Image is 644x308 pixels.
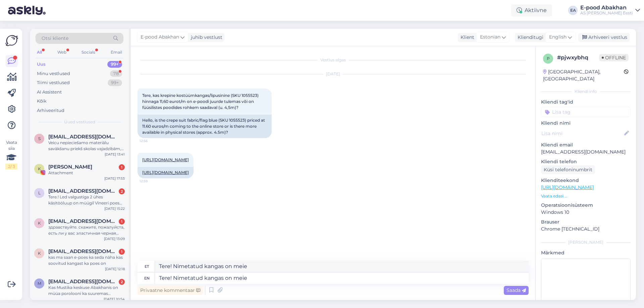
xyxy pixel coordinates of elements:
div: et [145,261,149,272]
div: 2 [119,279,125,285]
p: Brauser [541,219,631,226]
p: Kliendi email [541,141,631,148]
span: Offline [599,54,629,61]
span: kristirillo@gmail.com [48,248,118,254]
div: 1 [119,219,125,225]
div: Vestlus algas [138,57,529,63]
span: Tere, kas krepine kostüümkangas/lipusinine (SKU 1055523) hinnaga 11,60 eurot/m on e-poodi juurde ... [142,93,260,110]
span: Katrina Randma [48,164,92,170]
div: All [36,48,43,57]
a: [URL][DOMAIN_NAME] [142,170,189,175]
span: m [38,281,41,286]
div: EA [568,6,578,15]
div: 1 [119,164,125,170]
span: l [38,190,41,195]
div: Arhiveeri vestlus [578,33,630,42]
span: E-pood Abakhan [141,34,179,41]
input: Lisa tag [541,107,631,117]
div: Veicu nepieciešamo materiālu savākšanu priekš skolas vajadzībām, būs vajadzīga pavadzīme Rīgas 86... [48,140,125,152]
p: Chrome [TECHNICAL_ID] [541,226,631,233]
div: juhib vestlust [188,34,222,41]
p: Vaata edasi ... [541,193,631,199]
div: AI Assistent [37,89,62,96]
span: k [38,221,41,226]
span: p [547,56,550,61]
span: llepp85@gmail.com [48,188,118,194]
p: Kliendi tag'id [541,99,631,106]
div: Klienditugi [515,34,543,41]
div: kas ma saan e-poes ka seda näha kas soovitud kangast ka poes on [48,254,125,266]
a: [URL][DOMAIN_NAME] [541,184,594,190]
span: Estonian [480,34,500,41]
p: Kliendi telefon [541,158,631,165]
div: 99+ [108,79,122,86]
div: [DATE] 13:41 [105,152,125,157]
div: [DATE] 10:54 [104,297,125,302]
a: E-pood AbakhanAS [PERSON_NAME] Eesti [580,5,640,16]
span: 12:56 [140,138,165,143]
div: [DATE] 15:22 [104,206,125,211]
div: здравствуйте. скажите, пожалуйста, есть ли у вас эластичная черная подкладочная ткань с вискозой ... [48,224,125,236]
div: # pjwxybhq [557,54,599,62]
span: Otsi kliente [42,35,68,42]
div: Email [109,48,123,57]
div: [DATE] 12:18 [105,266,125,271]
div: [PERSON_NAME] [541,239,631,245]
div: 2 [119,188,125,194]
div: Web [56,48,68,57]
span: smaragts9@inbox.lv [48,134,118,140]
div: 78 [110,70,122,77]
div: [DATE] 17:53 [104,176,125,181]
div: Arhiveeritud [37,107,64,114]
div: Vaata siia [5,139,17,170]
div: Aktiivne [511,4,552,16]
div: 2 / 3 [5,164,17,170]
div: Hello, is the crepe suit fabric/flag blue (SKU 1055523) priced at 11.60 euros/m coming to the onl... [138,115,272,138]
div: Privaatne kommentaar [138,286,203,295]
div: en [144,272,150,284]
div: Kliendi info [541,88,631,95]
div: Socials [80,48,97,57]
p: Märkmed [541,249,631,256]
span: s [38,136,41,141]
span: mariliisrohusaar@gmail.com [48,279,118,285]
div: E-pood Abakhan [580,5,633,10]
p: Klienditeekond [541,177,631,184]
div: Klient [458,34,474,41]
div: Uus [37,61,46,68]
p: Kliendi nimi [541,120,631,127]
span: 12:58 [140,179,165,184]
div: AS [PERSON_NAME] Eesti [580,10,633,16]
img: Askly Logo [5,34,18,47]
span: Saada [506,287,526,293]
span: ksyuksyu7777@gmail.com [48,218,118,224]
div: Attachment [48,170,125,176]
textarea: Tere! Nimetatud kangas on meie [155,272,529,284]
div: [DATE] 13:09 [104,236,125,241]
div: Tere.! Led valgustiga 2 ühes käsitööluup on müügil Vineeri poes või kus poes oleks see saadaval? [48,194,125,206]
div: [GEOGRAPHIC_DATA], [GEOGRAPHIC_DATA] [543,68,624,82]
div: Minu vestlused [37,70,70,77]
div: Kõik [37,98,47,105]
input: Lisa nimi [541,130,623,137]
textarea: Tere! Nimetatud kangas on meie [155,261,529,272]
p: Operatsioonisüsteem [541,202,631,209]
span: k [38,251,41,256]
div: Kas Mustika keskuse Abakhanis on müüa porolooni ka suuremas mõõdus kui tooli põhjad? [48,285,125,297]
span: English [549,34,567,41]
p: Windows 10 [541,209,631,216]
div: [DATE] [138,71,529,77]
span: K [38,166,41,171]
p: [EMAIL_ADDRESS][DOMAIN_NAME] [541,148,631,156]
div: 1 [119,249,125,255]
a: [URL][DOMAIN_NAME] [142,157,189,162]
div: Küsi telefoninumbrit [541,165,595,174]
div: Tiimi vestlused [37,79,70,86]
span: Uued vestlused [64,119,95,125]
div: 99+ [107,61,122,68]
